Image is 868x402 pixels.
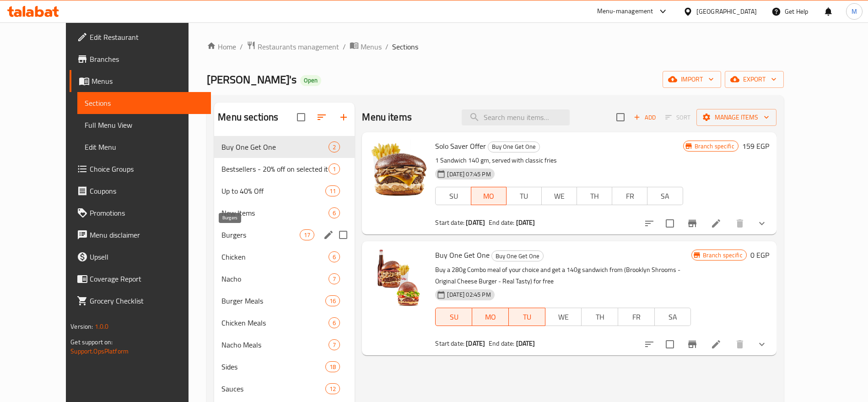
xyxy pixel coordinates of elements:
span: Buy One Get One [435,248,490,262]
span: Nacho [221,273,329,284]
img: Buy One Get One [369,249,428,307]
span: 2 [329,143,340,152]
a: Coverage Report [70,268,211,290]
span: TH [585,310,615,324]
span: Select all sections [291,108,311,127]
button: sort-choices [638,212,660,234]
a: Support.OpsPlatform [70,345,129,357]
span: Start date: [435,337,464,349]
span: Branch specific [691,142,738,151]
div: Chicken6 [214,246,355,268]
div: Up to 40% Off11 [214,180,355,202]
div: Buy One Get One [491,250,544,261]
button: TH [581,308,618,326]
span: Promotions [90,207,204,218]
div: Chicken Meals6 [214,312,355,334]
div: Sides18 [214,356,355,378]
a: Coupons [70,180,211,202]
svg: Show Choices [756,218,767,229]
button: Add section [333,106,355,128]
a: Restaurants management [247,41,339,53]
li: / [343,41,346,52]
button: WE [545,308,582,326]
div: Buy One Get One [488,141,540,152]
span: M [852,6,857,16]
button: delete [729,212,751,234]
span: Buy One Get One [488,141,539,152]
div: items [329,251,340,262]
span: Burgers [221,229,300,240]
span: TU [510,190,538,203]
span: Grocery Checklist [90,295,204,306]
span: Sides [221,361,325,372]
span: End date: [489,337,514,349]
button: MO [471,187,507,205]
img: Solo Saver Offer [369,140,428,198]
span: WE [549,310,578,324]
h2: Menu items [362,110,412,124]
span: FR [616,190,644,203]
button: edit [322,228,335,242]
h2: Menu sections [218,110,278,124]
span: 18 [326,363,340,371]
a: Edit Restaurant [70,26,211,48]
span: SA [651,190,679,203]
div: items [325,383,340,394]
button: Branch-specific-item [681,333,703,355]
div: Sauces [221,383,325,394]
span: Edit Menu [85,141,204,152]
span: import [670,74,714,85]
span: Add item [630,110,659,125]
div: Open [300,75,321,86]
span: Open [300,76,321,84]
span: Branches [90,54,204,65]
span: Select section [611,108,630,127]
span: 1 [329,165,340,174]
span: Chicken Meals [221,317,329,328]
button: TH [577,187,612,205]
button: FR [612,187,647,205]
a: Promotions [70,202,211,224]
a: Grocery Checklist [70,290,211,312]
a: Sections [77,92,211,114]
div: New Items [221,207,329,218]
span: Nacho Meals [221,339,329,350]
div: items [325,361,340,372]
h6: 0 EGP [750,249,769,261]
span: Chicken [221,251,329,262]
span: Sections [85,98,204,109]
span: 7 [329,275,340,283]
input: search [462,109,570,125]
b: [DATE] [466,217,485,228]
span: Coupons [90,185,204,196]
span: Restaurants management [258,41,339,52]
button: sort-choices [638,333,660,355]
a: Edit menu item [711,218,722,229]
div: items [329,273,340,284]
span: FR [622,310,651,324]
span: Version: [70,321,93,332]
span: Menus [361,41,382,52]
a: Branches [70,48,211,70]
div: [GEOGRAPHIC_DATA] [696,6,757,16]
div: items [300,229,314,240]
span: 12 [326,385,340,393]
p: Buy a 280g Combo meal of your choice and get a 140g sandwich from (Brooklyn Shrooms - Original Ch... [435,264,691,287]
span: Buy One Get One [492,251,543,261]
div: Sauces12 [214,378,355,400]
span: Menus [92,76,204,87]
span: 6 [329,209,340,217]
span: Choice Groups [90,163,204,174]
div: items [325,185,340,196]
div: items [329,141,340,152]
span: TU [512,310,542,324]
span: export [732,74,776,85]
li: / [240,41,243,52]
span: Start date: [435,217,464,228]
span: Up to 40% Off [221,185,325,196]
